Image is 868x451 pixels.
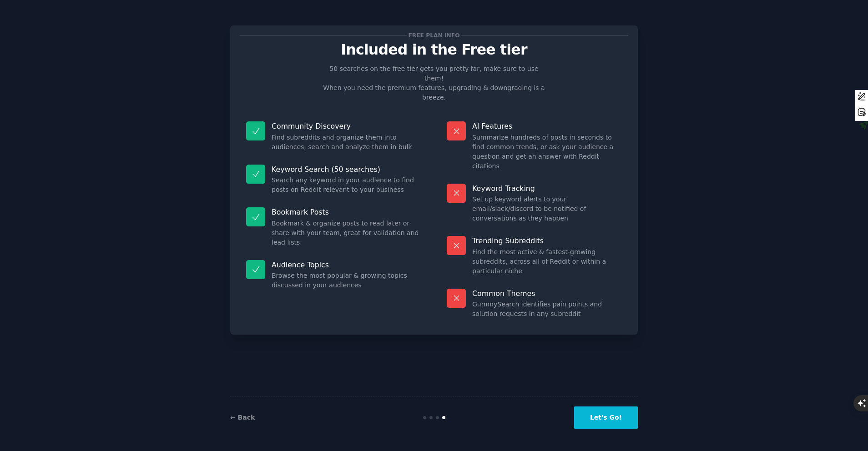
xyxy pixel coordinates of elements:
[230,414,255,421] a: ← Back
[472,195,622,223] dd: Set up keyword alerts to your email/slack/discord to be notified of conversations as they happen
[472,236,622,246] p: Trending Subreddits
[319,64,549,102] p: 50 searches on the free tier gets you pretty far, make sure to use them! When you need the premiu...
[472,184,622,193] p: Keyword Tracking
[272,219,421,247] dd: Bookmark & organize posts to read later or share with your team, great for validation and lead lists
[472,289,622,298] p: Common Themes
[272,207,421,217] p: Bookmark Posts
[472,121,622,131] p: AI Features
[472,300,622,319] dd: GummySearch identifies pain points and solution requests in any subreddit
[272,175,421,195] dd: Search any keyword in your audience to find posts on Reddit relevant to your business
[272,165,421,174] p: Keyword Search (50 searches)
[240,42,628,58] p: Included in the Free tier
[272,121,421,131] p: Community Discovery
[472,247,622,276] dd: Find the most active & fastest-growing subreddits, across all of Reddit or within a particular niche
[272,271,421,290] dd: Browse the most popular & growing topics discussed in your audiences
[574,406,638,429] button: Let's Go!
[472,133,622,171] dd: Summarize hundreds of posts in seconds to find common trends, or ask your audience a question and...
[407,30,461,40] span: Free plan info
[272,260,421,270] p: Audience Topics
[272,133,421,152] dd: Find subreddits and organize them into audiences, search and analyze them in bulk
